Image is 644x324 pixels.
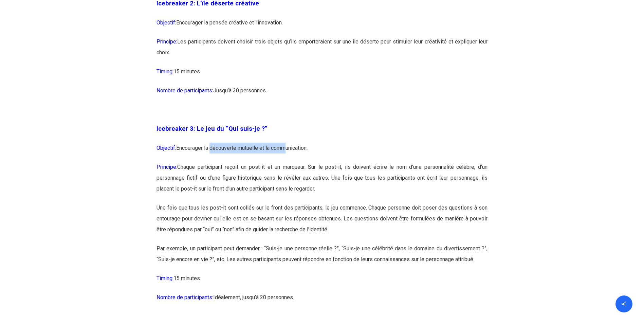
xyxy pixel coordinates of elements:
span: Icebreaker 3: Le jeu du “Qui suis-je ?” [157,125,268,132]
span: Timing: [157,68,173,75]
p: Idéalement, jusqu’à 20 personnes. [157,292,487,311]
span: Objectif: [157,19,176,26]
p: 15 minutes [157,273,487,292]
p: Encourager la pensée créative et l’innovation. [157,17,487,36]
p: Encourager la découverte mutuelle et la communication. [157,143,487,162]
span: Principe: [157,38,177,45]
span: Timing: [157,275,173,282]
p: Une fois que tous les post-it sont collés sur le front des participants, le jeu commence. Chaque ... [157,202,487,243]
span: Objectif: [157,145,176,151]
p: Les participants doivent choisir trois objets qu’ils emporteraient sur une île déserte pour stimu... [157,36,487,66]
span: Nombre de participants: [157,87,213,94]
span: Principe: [157,164,177,170]
p: Jusqu’à 30 personnes. [157,85,487,104]
p: Par exemple, un participant peut demander : “Suis-je une personne réelle ?”, “Suis-je une célébri... [157,243,487,273]
p: 15 minutes [157,66,487,85]
p: Chaque participant reçoit un post-it et un marqueur. Sur le post-it, ils doivent écrire le nom d’... [157,162,487,202]
span: Nombre de participants: [157,294,213,301]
